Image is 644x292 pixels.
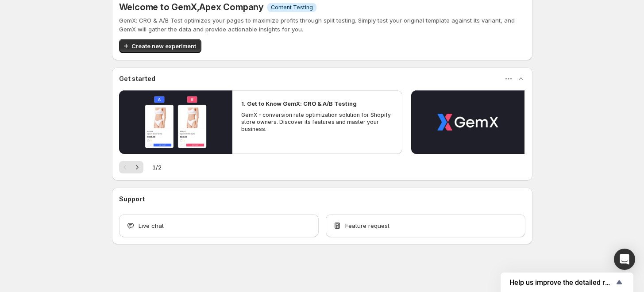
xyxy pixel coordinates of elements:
[509,277,625,288] button: Show survey - Help us improve the detailed report for A/B campaigns
[119,16,525,34] p: GemX: CRO & A/B Test optimizes your pages to maximize profits through split testing. Simply test ...
[119,2,264,12] h5: Welcome to GemX
[119,195,145,204] h3: Support
[119,74,155,83] h3: Get started
[152,163,162,172] span: 1 / 2
[241,99,357,108] h2: 1. Get to Know GemX: CRO & A/B Testing
[131,42,196,50] span: Create new experiment
[271,4,313,11] span: Content Testing
[411,90,524,154] button: Play video
[197,2,264,12] span: , Apex Company
[119,90,232,154] button: Play video
[241,111,393,133] p: GemX - conversion rate optimization solution for Shopify store owners. Discover its features and ...
[614,249,635,270] div: Open Intercom Messenger
[139,221,164,230] span: Live chat
[131,161,143,173] button: Next
[509,278,614,287] span: Help us improve the detailed report for A/B campaigns
[119,39,201,53] button: Create new experiment
[119,161,143,173] nav: Pagination
[345,221,389,230] span: Feature request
